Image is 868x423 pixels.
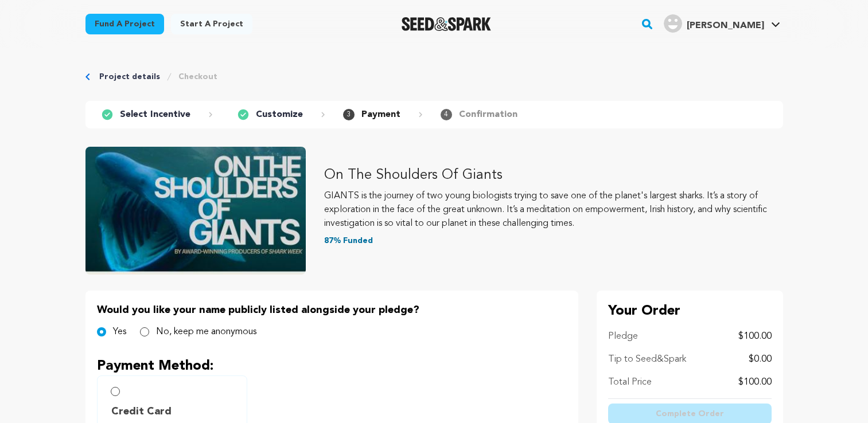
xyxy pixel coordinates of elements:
[324,166,783,185] p: On The Shoulders Of Giants
[361,108,400,122] p: Payment
[661,12,783,33] a: James V.'s Profile
[687,21,764,30] span: [PERSON_NAME]
[608,375,652,389] p: Total Price
[85,71,783,83] div: Breadcrumb
[441,109,452,120] span: 4
[402,17,492,31] img: Seed&Spark Logo Dark Mode
[99,71,160,83] a: Project details
[343,109,355,120] span: 3
[120,108,190,122] p: Select Incentive
[656,408,724,420] span: Complete Order
[156,325,256,339] label: No, keep me anonymous
[749,352,772,366] p: $0.00
[324,189,783,230] p: GIANTS is the journey of two young biologists trying to save one of the planet's largest sharks. ...
[661,12,783,36] span: James V.'s Profile
[608,352,686,366] p: Tip to Seed&Spark
[664,14,682,33] img: user.png
[608,330,638,343] p: Pledge
[459,108,517,122] p: Confirmation
[402,17,492,31] a: Seed&Spark Homepage
[97,357,567,375] p: Payment Method:
[664,14,764,33] div: James V.'s Profile
[97,302,567,318] p: Would you like your name publicly listed alongside your pledge?
[85,147,306,275] img: On The Shoulders Of Giants image
[113,325,126,339] label: Yes
[256,108,303,122] p: Customize
[171,14,252,34] a: Start a project
[324,235,783,246] p: 87% Funded
[738,375,772,389] p: $100.00
[608,302,772,320] p: Your Order
[178,71,217,83] a: Checkout
[111,404,172,420] span: Credit Card
[738,330,772,343] p: $100.00
[85,14,164,34] a: Fund a project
